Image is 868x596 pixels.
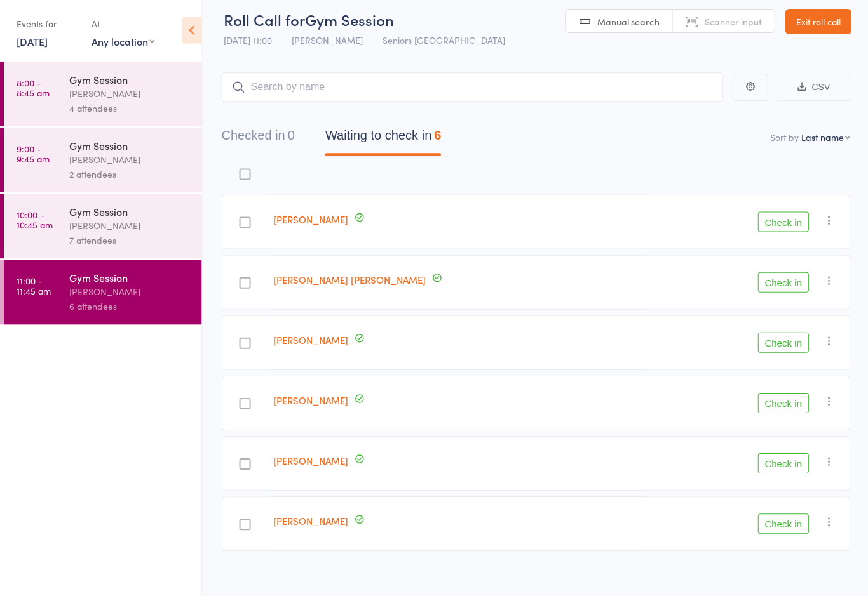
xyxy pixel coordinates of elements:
[4,128,201,193] a: 9:00 -9:45 amGym Session[PERSON_NAME]2 attendees
[304,10,393,30] span: Gym Session
[17,144,50,164] time: 9:00 - 9:45 am
[69,205,191,219] div: Gym Session
[784,10,850,35] a: Exit roll call
[17,14,79,35] div: Events for
[92,35,154,49] div: Any location
[69,168,191,182] div: 2 attendees
[221,73,722,102] input: Search by name
[223,34,271,47] span: [DATE] 11:00
[273,454,348,467] a: [PERSON_NAME]
[223,10,304,30] span: Roll Call for
[69,87,191,102] div: [PERSON_NAME]
[769,131,797,144] label: Sort by
[757,272,808,293] button: Check in
[597,16,658,29] span: Manual search
[17,276,51,296] time: 11:00 - 11:45 am
[69,285,191,300] div: [PERSON_NAME]
[757,513,808,534] button: Check in
[273,394,348,407] a: [PERSON_NAME]
[382,34,505,47] span: Seniors [GEOGRAPHIC_DATA]
[69,234,191,248] div: 7 attendees
[757,453,808,473] button: Check in
[69,73,191,87] div: Gym Session
[4,62,201,127] a: 8:00 -8:45 amGym Session[PERSON_NAME]4 attendees
[757,212,808,232] button: Check in
[92,14,154,35] div: At
[291,34,362,47] span: [PERSON_NAME]
[4,194,201,259] a: 10:00 -10:45 amGym Session[PERSON_NAME]7 attendees
[17,210,53,230] time: 10:00 - 10:45 am
[69,139,191,153] div: Gym Session
[69,219,191,234] div: [PERSON_NAME]
[273,273,426,286] a: [PERSON_NAME] [PERSON_NAME]
[273,514,348,527] a: [PERSON_NAME]
[273,213,348,226] a: [PERSON_NAME]
[17,78,50,98] time: 8:00 - 8:45 am
[287,129,294,143] div: 0
[433,129,440,143] div: 6
[800,131,843,144] div: Last name
[17,35,48,49] a: [DATE]
[4,260,201,325] a: 11:00 -11:45 amGym Session[PERSON_NAME]6 attendees
[69,300,191,314] div: 6 attendees
[69,271,191,285] div: Gym Session
[776,74,849,102] button: CSV
[325,123,440,156] button: Waiting to check in6
[757,333,808,353] button: Check in
[703,16,761,29] span: Scanner input
[273,333,348,347] a: [PERSON_NAME]
[221,123,294,156] button: Checked in0
[757,393,808,413] button: Check in
[69,102,191,116] div: 4 attendees
[69,153,191,168] div: [PERSON_NAME]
